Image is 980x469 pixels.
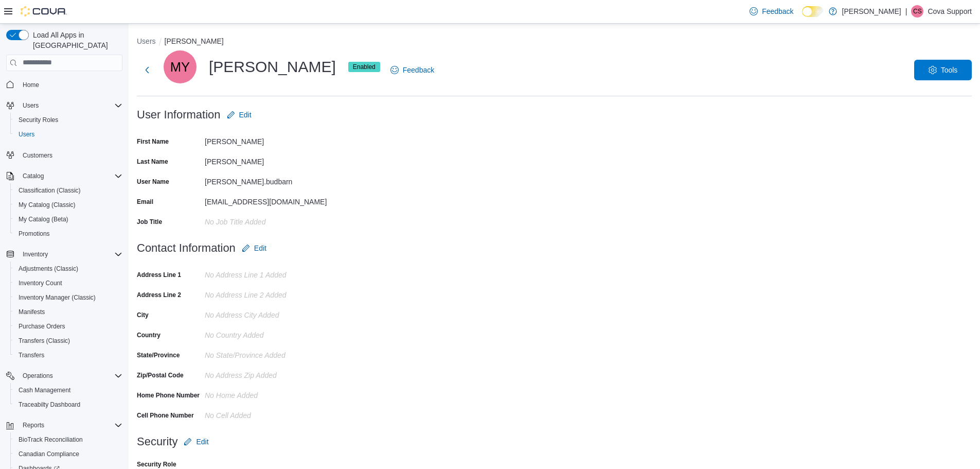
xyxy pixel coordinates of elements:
button: Home [2,77,127,92]
a: My Catalog (Classic) [14,199,80,211]
p: [PERSON_NAME] [842,5,901,18]
span: Manifests [19,308,45,316]
span: Inventory Manager (Classic) [19,293,96,302]
button: Users [19,99,43,112]
button: Security Roles [10,113,127,127]
span: BioTrack Reconciliation [14,433,122,446]
a: Inventory Count [14,277,66,289]
a: Transfers (Classic) [14,335,74,347]
span: Load All Apps in [GEOGRAPHIC_DATA] [29,30,122,50]
button: Catalog [19,170,48,182]
a: Classification (Classic) [14,184,85,197]
span: My Catalog (Beta) [19,215,68,223]
span: My Catalog (Beta) [14,213,122,225]
a: Security Roles [14,114,62,126]
span: Adjustments (Classic) [19,265,78,273]
button: Users [137,37,156,45]
div: No Address Line 1 added [205,267,343,279]
label: State/Province [137,351,180,359]
span: Enabled [353,62,376,72]
div: No State/Province Added [205,347,343,359]
span: Purchase Orders [14,320,122,333]
h3: Security [137,436,177,448]
a: Inventory Manager (Classic) [14,291,100,304]
div: No Country Added [205,327,343,339]
span: Manifests [14,306,122,318]
button: Edit [238,238,271,258]
div: No Job Title added [205,214,343,226]
h3: User Information [137,109,221,121]
a: My Catalog (Beta) [14,213,73,225]
span: My Catalog (Classic) [19,201,76,209]
button: Purchase Orders [10,319,127,334]
label: Country [137,331,161,339]
span: Promotions [19,230,50,238]
label: User Name [137,178,169,186]
button: Users [2,98,127,113]
span: Edit [196,437,208,447]
span: Transfers (Classic) [14,335,122,347]
button: Users [10,127,127,142]
button: Reports [19,419,48,431]
label: First Name [137,137,169,146]
div: [EMAIL_ADDRESS][DOMAIN_NAME] [205,194,343,206]
span: Cash Management [14,384,122,396]
span: Edit [239,110,252,120]
div: [PERSON_NAME] [164,50,380,83]
div: Mariah Yates [164,50,197,83]
span: Purchase Orders [19,322,65,331]
button: Inventory Count [10,276,127,290]
button: Traceabilty Dashboard [10,397,127,412]
div: [PERSON_NAME].budbarn [205,173,343,186]
span: Edit [254,243,266,253]
div: [PERSON_NAME] [205,133,343,146]
span: Feedback [762,6,793,16]
label: Zip/Postal Code [137,371,184,379]
button: Next [137,60,157,80]
button: Reports [2,418,127,432]
span: Classification (Classic) [14,184,122,197]
a: Purchase Orders [14,320,69,333]
span: Tools [941,65,958,75]
span: Operations [19,370,122,382]
button: Inventory Manager (Classic) [10,290,127,305]
div: No Home added [205,387,343,399]
button: Transfers [10,348,127,362]
p: Cova Support [928,5,972,18]
span: Users [19,99,122,112]
span: Catalog [23,172,44,180]
a: Customers [19,149,57,162]
a: Manifests [14,306,49,318]
span: Feedback [403,65,434,75]
span: Users [19,130,34,138]
button: [PERSON_NAME] [165,37,224,45]
span: Reports [23,421,44,429]
button: Inventory [19,248,52,260]
input: Dark Mode [802,6,824,17]
span: Inventory Count [14,277,122,289]
span: Reports [19,419,122,431]
button: Inventory [2,247,127,262]
button: Canadian Compliance [10,447,127,461]
a: Transfers [14,349,48,361]
span: Cash Management [19,386,70,394]
label: City [137,311,149,319]
span: Transfers [19,351,44,359]
button: Adjustments (Classic) [10,262,127,276]
h3: Contact Information [137,242,236,254]
button: Cash Management [10,383,127,397]
label: Home Phone Number [137,391,200,399]
a: Promotions [14,228,54,240]
button: Classification (Classic) [10,183,127,198]
span: Classification (Classic) [19,186,81,195]
div: [PERSON_NAME] [205,153,343,166]
a: Feedback [745,1,797,22]
div: Cova Support [911,5,923,18]
button: Promotions [10,227,127,241]
span: My Catalog (Classic) [14,199,122,211]
label: Last Name [137,158,168,166]
label: Email [137,198,153,206]
span: Customers [19,149,122,162]
span: Inventory [23,250,48,258]
button: BioTrack Reconciliation [10,432,127,447]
